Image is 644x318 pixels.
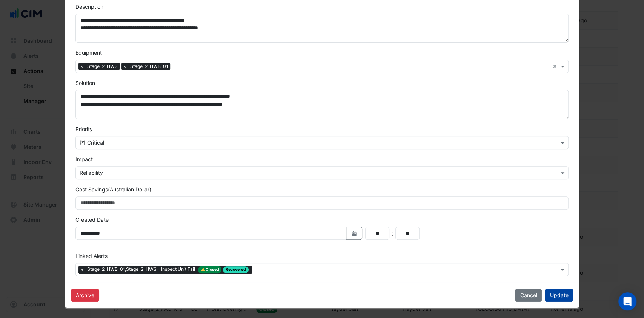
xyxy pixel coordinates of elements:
label: Equipment [75,49,102,57]
label: Priority [75,125,93,133]
span: Closed [198,266,222,273]
input: Hours [365,227,389,240]
span: Recovered [223,266,249,273]
span: Clear [552,62,559,70]
span: × [78,63,85,70]
input: Minutes [395,227,420,240]
label: Impact [75,155,93,163]
button: Update [545,289,573,302]
label: Created Date [75,216,109,224]
div: : [389,229,395,238]
span: Stage_2_HWS [85,63,120,70]
button: Archive [71,289,99,302]
div: Open Intercom Messenger [618,292,636,310]
button: Cancel [515,289,542,302]
label: Linked Alerts [75,252,108,260]
span: Stage_2_HWB-01,Stage_2_HWS - Inspect Unit Fail [87,266,197,273]
label: Solution [75,79,95,87]
span: × [121,63,128,70]
span: Stage_2_HWB-01,Stage_2_HWS - Inspect Unit Fail [85,266,252,274]
span: × [78,266,85,273]
label: Description [75,3,103,11]
label: Cost Savings (Australian Dollar) [75,185,151,193]
fa-icon: Select Date [351,230,358,236]
span: Stage_2_HWB-01 [128,63,170,70]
